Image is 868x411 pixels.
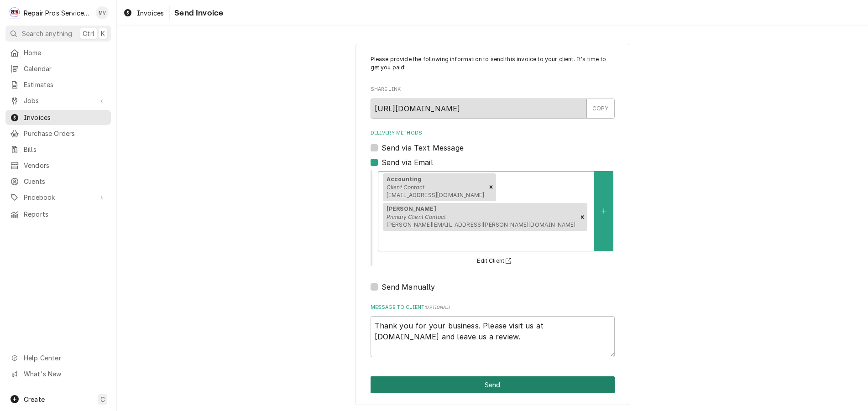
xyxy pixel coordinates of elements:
span: Purchase Orders [24,129,106,138]
div: Delivery Methods [371,130,615,292]
span: C [100,395,105,404]
span: Clients [24,177,106,186]
span: Search anything [22,29,72,38]
label: Send via Text Message [382,142,464,153]
span: Create [24,395,45,403]
span: Help Center [24,353,105,363]
button: Send [371,376,615,393]
span: Invoices [24,113,106,122]
a: Reports [5,207,111,222]
span: Calendar [24,64,106,73]
span: Estimates [24,80,106,89]
a: Go to What's New [5,366,111,381]
textarea: Thank you for your business. Please visit us at [DOMAIN_NAME] and leave us a review. [371,316,615,357]
div: Remove [object Object] [486,173,496,202]
a: Invoices [5,110,111,125]
div: R [8,6,21,19]
span: Jobs [24,96,93,105]
div: Remove [object Object] [577,203,587,231]
span: Ctrl [83,29,94,38]
p: Please provide the following information to send this invoice to your client. It's time to get yo... [371,55,615,72]
a: Go to Help Center [5,350,111,365]
span: K [101,29,105,38]
span: Send Invoice [172,7,223,19]
em: Primary Client Contact [387,213,446,220]
a: Go to Jobs [5,93,111,108]
span: Home [24,48,106,57]
a: Vendors [5,158,111,173]
div: Button Group Row [371,376,615,393]
a: Go to Pricebook [5,190,111,205]
span: Reports [24,209,106,219]
button: Edit Client [476,255,515,267]
div: Invoice Send Form [371,55,615,357]
div: Message to Client [371,304,615,357]
div: MV [96,6,109,19]
label: Message to Client [371,304,615,311]
div: Button Group [371,376,615,393]
div: Mindy Volker's Avatar [96,6,109,19]
span: Vendors [24,161,106,170]
a: Home [5,45,111,60]
strong: Accounting [387,176,422,182]
label: Share Link [371,86,615,93]
div: Repair Pros Services Inc [24,8,91,18]
a: Purchase Orders [5,126,111,141]
label: Delivery Methods [371,130,615,137]
svg: Create New Contact [601,208,607,214]
strong: [PERSON_NAME] [387,205,436,212]
span: ( optional ) [424,305,450,310]
span: Pricebook [24,192,93,202]
a: Bills [5,142,111,157]
span: What's New [24,369,105,379]
span: Invoices [137,8,164,18]
label: Send via Email [382,157,433,168]
span: [EMAIL_ADDRESS][DOMAIN_NAME] [387,192,484,198]
label: Send Manually [382,281,435,292]
button: Search anythingCtrlK [5,26,111,42]
em: Client Contact [387,184,424,191]
a: Clients [5,174,111,189]
button: COPY [586,99,615,119]
span: Bills [24,145,106,154]
button: Create New Contact [594,171,613,251]
a: Calendar [5,61,111,76]
a: Invoices [120,5,167,21]
div: Invoice Send [356,44,629,405]
span: [PERSON_NAME][EMAIL_ADDRESS][PERSON_NAME][DOMAIN_NAME] [387,221,576,228]
div: Repair Pros Services Inc's Avatar [8,6,21,19]
div: Share Link [371,86,615,118]
a: Estimates [5,77,111,92]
